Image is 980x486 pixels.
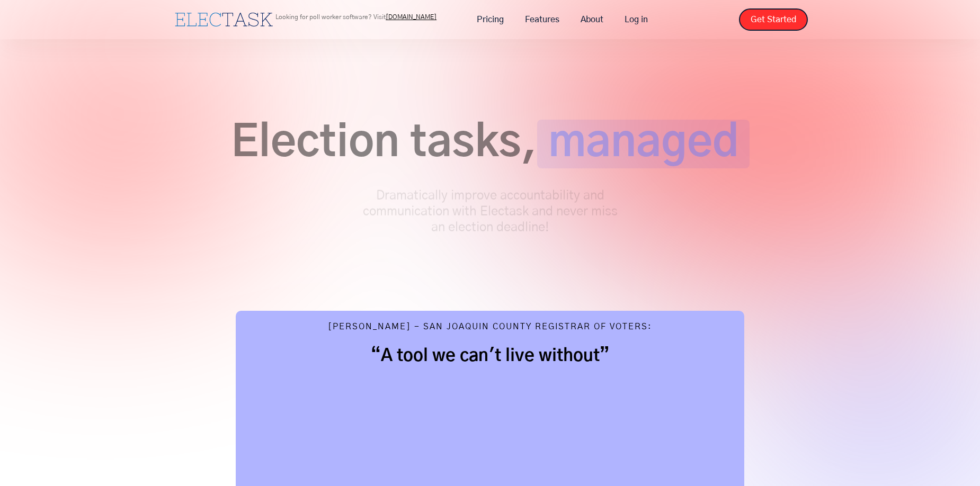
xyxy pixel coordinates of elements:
span: managed [537,120,750,168]
a: About [570,8,614,31]
p: Dramatically improve accountability and communication with Electask and never miss an election de... [358,187,622,235]
a: [DOMAIN_NAME] [386,14,436,20]
p: Looking for poll worker software? Visit [275,14,436,20]
a: Log in [614,8,658,31]
a: Pricing [466,8,514,31]
a: Get Started [739,8,808,31]
h2: “A tool we can't live without” [257,345,723,366]
span: Election tasks, [231,120,537,168]
a: Features [514,8,570,31]
div: [PERSON_NAME] - San Joaquin County Registrar of Voters: [328,321,652,335]
a: home [172,10,275,29]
